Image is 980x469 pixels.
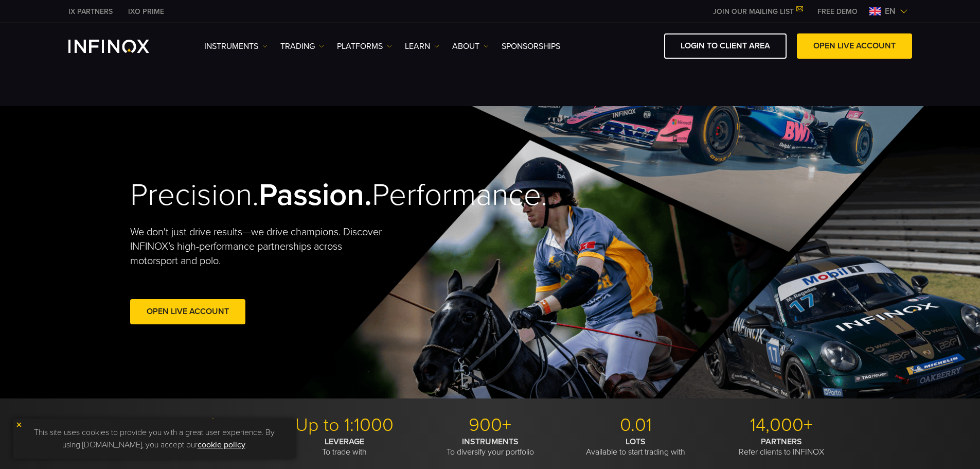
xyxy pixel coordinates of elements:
a: Learn [405,40,439,53]
a: OPEN LIVE ACCOUNT [797,33,912,59]
p: To diversify your portfolio [421,437,559,457]
a: PLATFORMS [337,40,392,53]
strong: PARTNERS [761,437,802,447]
h2: Precision. Performance. [130,177,454,214]
p: Available to start trading with [567,437,705,457]
a: INFINOX [120,6,172,17]
p: To trade with [276,437,414,457]
p: Up to 1:1000 [276,414,414,437]
a: INFINOX [61,6,120,17]
a: JOIN OUR MAILING LIST [705,7,810,16]
strong: INSTRUMENTS [462,437,519,447]
strong: LOTS [626,437,646,447]
p: 900+ [421,414,559,437]
strong: LEVERAGE [325,437,364,447]
a: INFINOX MENU [810,6,865,17]
a: Instruments [204,40,268,53]
a: Open Live Account [130,299,245,324]
a: SPONSORSHIPS [502,40,560,53]
a: LOGIN TO CLIENT AREA [664,33,787,59]
a: ABOUT [452,40,489,53]
a: TRADING [280,40,324,53]
p: MT4/5 [130,414,268,437]
img: yellow close icon [15,421,23,428]
a: cookie policy [198,440,245,450]
a: INFINOX Logo [68,40,173,53]
p: This site uses cookies to provide you with a great user experience. By using [DOMAIN_NAME], you a... [18,424,291,454]
p: We don't just drive results—we drive champions. Discover INFINOX’s high-performance partnerships ... [130,225,389,268]
p: Refer clients to INFINOX [712,437,850,457]
p: 14,000+ [712,414,850,437]
span: en [881,5,900,18]
p: 0.01 [567,414,705,437]
strong: Passion. [259,177,372,214]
